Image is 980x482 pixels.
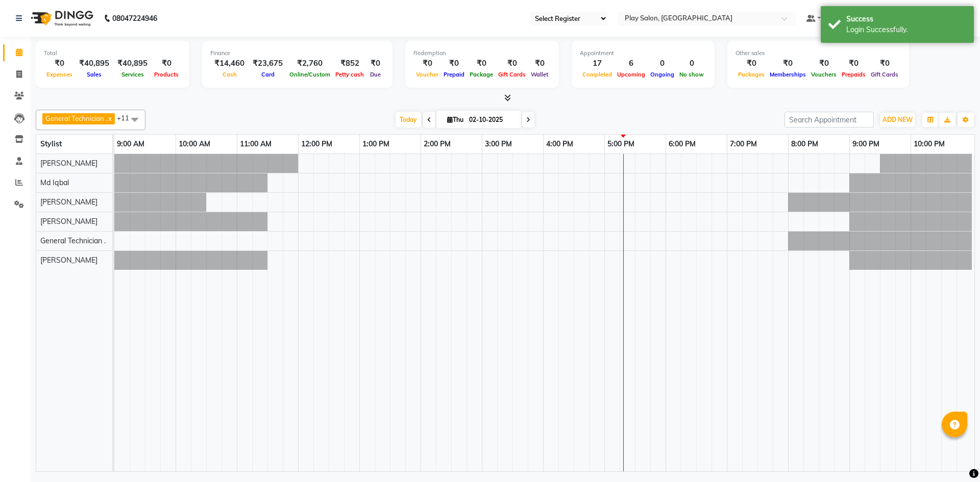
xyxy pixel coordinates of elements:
[846,24,966,35] div: Login Successfully.
[421,137,453,151] a: 2:00 PM
[736,71,767,78] span: Packages
[808,58,839,69] div: ₹0
[605,137,637,151] a: 5:00 PM
[249,58,287,69] div: ₹23,675
[767,71,808,78] span: Memberships
[467,71,496,78] span: Package
[112,4,157,33] b: 08047224946
[366,58,384,69] div: ₹0
[648,58,677,69] div: 0
[259,71,277,78] span: Card
[287,58,333,69] div: ₹2,760
[482,137,514,151] a: 3:00 PM
[237,137,274,151] a: 11:00 AM
[107,114,112,122] a: x
[40,217,97,226] span: [PERSON_NAME]
[496,71,528,78] span: Gift Cards
[736,49,901,58] div: Other sales
[580,49,706,58] div: Appointment
[496,58,528,69] div: ₹0
[441,58,467,69] div: ₹0
[767,58,808,69] div: ₹0
[413,71,441,78] span: Voucher
[40,159,97,168] span: [PERSON_NAME]
[615,58,648,69] div: 6
[220,71,239,78] span: Cash
[937,441,970,472] iframe: chat widget
[299,137,335,151] a: 12:00 PM
[580,71,615,78] span: Completed
[666,137,698,151] a: 6:00 PM
[210,49,384,58] div: Finance
[789,137,821,151] a: 8:00 PM
[441,71,467,78] span: Prepaid
[396,112,421,128] span: Today
[883,116,913,123] span: ADD NEW
[648,71,677,78] span: Ongoing
[544,137,576,151] a: 4:00 PM
[40,197,97,207] span: [PERSON_NAME]
[839,71,868,78] span: Prepaids
[333,71,366,78] span: Petty cash
[152,58,181,69] div: ₹0
[333,58,366,69] div: ₹852
[45,114,107,122] span: General Technician .
[117,114,137,122] span: +11
[413,58,441,69] div: ₹0
[615,71,648,78] span: Upcoming
[808,71,839,78] span: Vouchers
[210,58,249,69] div: ₹14,460
[114,137,147,151] a: 9:00 AM
[880,113,915,127] button: ADD NEW
[528,71,551,78] span: Wallet
[367,71,383,78] span: Due
[736,58,767,69] div: ₹0
[40,236,106,245] span: General Technician .
[785,112,874,128] input: Search Appointment
[152,71,181,78] span: Products
[44,49,181,58] div: Total
[727,137,759,151] a: 7:00 PM
[360,137,392,151] a: 1:00 PM
[868,71,901,78] span: Gift Cards
[40,256,97,265] span: [PERSON_NAME]
[44,71,75,78] span: Expenses
[467,58,496,69] div: ₹0
[528,58,551,69] div: ₹0
[839,58,868,69] div: ₹0
[677,71,706,78] span: No show
[44,58,75,69] div: ₹0
[850,137,882,151] a: 9:00 PM
[287,71,333,78] span: Online/Custom
[580,58,615,69] div: 17
[75,58,113,69] div: ₹40,895
[40,178,69,187] span: Md Iqbal
[413,49,551,58] div: Redemption
[911,137,947,151] a: 10:00 PM
[40,139,62,148] span: Stylist
[846,14,966,24] div: Success
[445,116,466,123] span: Thu
[176,137,213,151] a: 10:00 AM
[84,71,104,78] span: Sales
[26,4,96,33] img: logo
[113,58,152,69] div: ₹40,895
[466,112,517,128] input: 2025-10-02
[119,71,146,78] span: Services
[677,58,706,69] div: 0
[868,58,901,69] div: ₹0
